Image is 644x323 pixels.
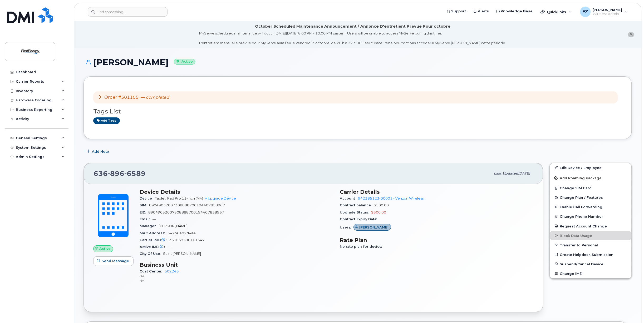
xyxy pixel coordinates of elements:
h3: Device Details [140,189,333,195]
span: Add Roaming Package [554,176,602,181]
span: Email [140,217,153,221]
span: 89049032007308888700194407858967 [149,203,225,207]
button: close notification [628,32,634,37]
button: Transfer to Personal [550,240,631,250]
span: 342b6ed2d4a4 [168,231,196,235]
span: 89049032007308888700194407858967 [148,210,224,214]
span: Active [99,246,111,251]
span: EID [140,210,148,214]
p: NA [140,278,333,283]
span: 636 [94,170,146,177]
span: [DATE] [518,171,530,175]
h3: Carrier Details [340,189,534,195]
span: Suspend/Cancel Device [560,262,603,266]
span: Contract balance [340,203,374,207]
span: Order [104,95,117,100]
a: Create Helpdesk Submission [550,250,631,259]
span: 351657590161347 [169,238,205,242]
button: Block Data Usage [550,231,631,240]
a: 942385123-00001 - Verizon Wireless [358,196,424,200]
button: Change IMEI [550,269,631,278]
span: — [153,217,156,221]
p: NA [140,274,333,278]
span: Enable Call Forwarding [560,205,602,209]
span: Users [340,225,353,229]
span: Contract Expiry Date [340,217,380,221]
button: Request Account Change [550,221,631,231]
h3: Business Unit [140,262,333,268]
h1: [PERSON_NAME] [83,58,632,67]
button: Add Note [83,147,114,156]
em: completed [146,95,169,100]
button: Suspend/Cancel Device [550,259,631,269]
span: Account [340,196,358,200]
span: Manager [140,224,159,228]
span: Tablet iPad Pro 11-Inch (M4) [155,196,203,200]
span: — [168,245,171,249]
button: Change SIM Card [550,183,631,193]
a: #301105 [118,95,139,100]
button: Change Plan / Features [550,193,631,202]
h3: Rate Plan [340,237,534,243]
button: Enable Call Forwarding [550,202,631,212]
a: Edit Device / Employee [550,163,631,172]
span: Last updated [494,171,518,175]
span: SIM [140,203,149,207]
h3: Tags List [93,108,622,115]
span: Cost Center [140,269,165,273]
a: [PERSON_NAME] [353,225,391,229]
span: $500.00 [374,203,389,207]
iframe: Messenger Launcher [621,300,640,319]
span: City Of Use [140,252,163,256]
span: Upgrade Status [340,210,371,214]
span: MAC Address [140,231,168,235]
span: Active IMEI [140,245,168,249]
a: Add tags [93,117,120,124]
span: — [141,95,169,100]
small: Active [174,59,195,65]
span: No rate plan for device [340,245,385,249]
button: Change Phone Number [550,212,631,221]
span: $500.00 [371,210,386,214]
button: Add Roaming Package [550,172,631,183]
button: Send Message [93,256,134,266]
span: 896 [108,170,124,177]
span: Add Note [92,149,109,154]
span: Carrier IMEI [140,238,169,242]
a: 502245 [165,269,179,273]
span: Send Message [102,259,129,264]
span: Saint [PERSON_NAME] [163,252,201,256]
span: [PERSON_NAME] [359,225,389,230]
span: Change Plan / Features [560,196,603,200]
a: + Upgrade Device [205,196,236,200]
span: 6589 [124,170,146,177]
span: [PERSON_NAME] [159,224,187,228]
div: October Scheduled Maintenance Announcement / Annonce D'entretient Prévue Pour octobre [255,24,450,29]
span: Device [140,196,155,200]
div: MyServe scheduled maintenance will occur [DATE][DATE] 8:00 PM - 10:00 PM Eastern. Users will be u... [199,31,506,46]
